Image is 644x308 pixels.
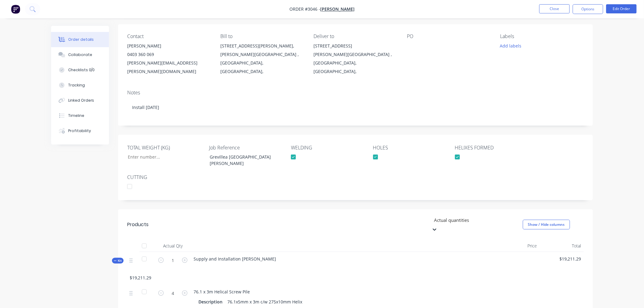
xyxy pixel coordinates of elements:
[51,62,109,78] button: Checklists 0/0
[291,144,367,151] label: WELDING
[220,50,304,76] div: [PERSON_NAME][GEOGRAPHIC_DATA] , [GEOGRAPHIC_DATA], [GEOGRAPHIC_DATA],
[314,33,397,39] div: Deliver to
[455,144,531,151] label: HELIXES FORMED
[51,32,109,47] button: Order details
[130,275,137,281] span: $19,211.29
[209,144,285,151] label: Job Reference
[220,42,304,76] div: [STREET_ADDRESS][PERSON_NAME],[PERSON_NAME][GEOGRAPHIC_DATA] , [GEOGRAPHIC_DATA], [GEOGRAPHIC_DATA],
[373,144,449,151] label: HOLES
[220,33,304,39] div: Bill to
[540,240,584,252] div: Total
[314,42,397,50] div: [STREET_ADDRESS]
[127,50,211,59] div: 0403 360 069
[225,297,305,306] div: 76.1x5mm x 3m c/w 275x10mm Helix
[127,42,211,76] div: [PERSON_NAME]0403 360 069[PERSON_NAME][EMAIL_ADDRESS][PERSON_NAME][DOMAIN_NAME]
[51,93,109,108] button: Linked Orders
[523,220,570,229] button: Show / Hide columns
[573,4,603,14] button: Options
[127,59,211,76] div: [PERSON_NAME][EMAIL_ADDRESS][PERSON_NAME][DOMAIN_NAME]
[68,37,94,42] div: Order details
[68,98,94,103] div: Linked Orders
[542,256,581,262] span: $19,211.29
[127,33,211,39] div: Contact
[51,108,109,123] button: Timeline
[127,98,584,117] div: Install [DATE]
[68,52,92,58] div: Collaborate
[198,297,225,306] div: Description
[407,33,490,39] div: PO
[112,258,124,264] button: Kit
[51,123,109,138] button: Profitability
[500,33,584,39] div: Labels
[114,258,122,263] span: Kit
[289,6,320,12] span: Order #3046 -
[127,90,584,96] div: Notes
[320,6,355,12] a: [PERSON_NAME]
[205,152,281,168] div: Grevillea [GEOGRAPHIC_DATA][PERSON_NAME]
[127,42,211,50] div: [PERSON_NAME]
[497,42,525,50] button: Add labels
[539,4,570,13] button: Close
[51,78,109,93] button: Tracking
[68,113,84,118] div: Timeline
[51,47,109,62] button: Collaborate
[127,173,203,181] label: CUTTING
[495,240,540,252] div: Price
[220,42,304,50] div: [STREET_ADDRESS][PERSON_NAME],
[11,5,20,14] img: Factory
[127,144,203,151] label: TOTAL WEIGHT (KG)
[68,82,85,88] div: Tracking
[68,67,95,73] div: Checklists 0/0
[314,42,397,76] div: [STREET_ADDRESS][PERSON_NAME][GEOGRAPHIC_DATA] , [GEOGRAPHIC_DATA], [GEOGRAPHIC_DATA],
[314,50,397,76] div: [PERSON_NAME][GEOGRAPHIC_DATA] , [GEOGRAPHIC_DATA], [GEOGRAPHIC_DATA],
[68,128,91,134] div: Profitability
[127,221,149,228] div: Products
[155,240,191,252] div: Actual Qty
[194,289,250,295] span: 76.1 x 3m Helical Screw Pile
[606,4,637,13] button: Edit Order
[194,256,276,262] span: Supply and Installation [PERSON_NAME]
[123,152,203,162] input: Enter number...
